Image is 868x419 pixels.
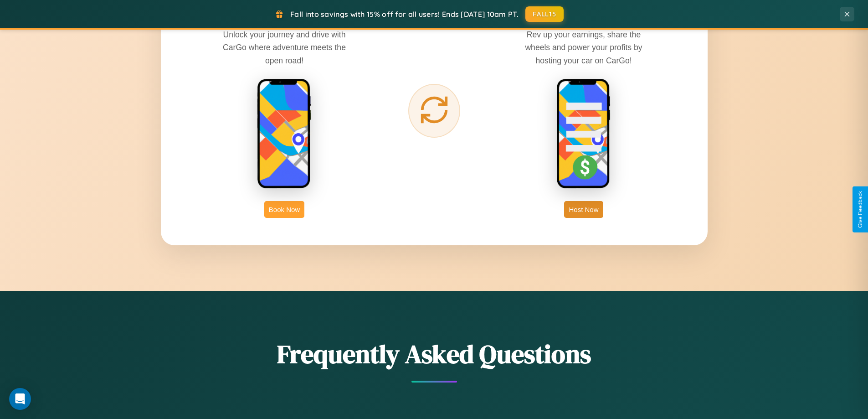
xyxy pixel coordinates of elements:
span: Fall into savings with 15% off for all users! Ends [DATE] 10am PT. [290,10,519,19]
img: host phone [556,78,611,190]
button: Book Now [264,201,304,218]
p: Rev up your earnings, share the wheels and power your profits by hosting your car on CarGo! [515,28,652,67]
p: Unlock your journey and drive with CarGo where adventure meets the open road! [216,28,353,67]
h2: Frequently Asked Questions [161,336,708,372]
button: Host Now [564,201,603,218]
img: rent phone [257,78,312,190]
div: Open Intercom Messenger [9,388,31,410]
div: Give Feedback [857,191,863,228]
button: FALL15 [525,6,564,22]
